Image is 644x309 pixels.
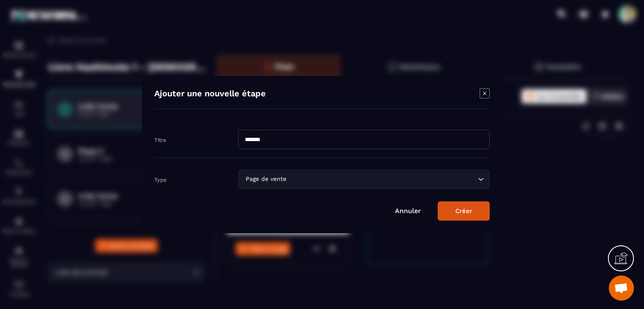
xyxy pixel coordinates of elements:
[238,170,490,189] div: Search for option
[154,137,166,143] label: Titre
[609,276,634,301] a: Ouvrir le chat
[288,175,476,184] input: Search for option
[395,207,421,215] a: Annuler
[154,177,167,183] label: Type
[244,175,288,184] span: Page de vente
[438,201,490,221] button: Créer
[154,88,266,100] h4: Ajouter une nouvelle étape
